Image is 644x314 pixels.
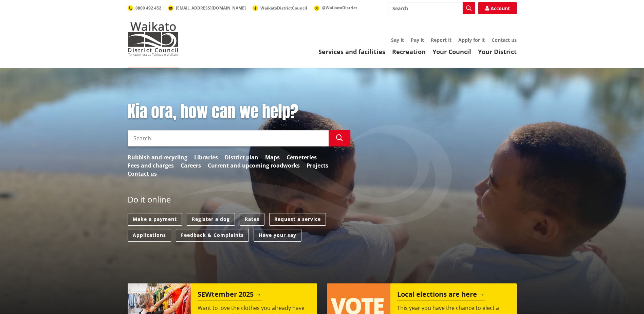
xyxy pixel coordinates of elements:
[128,213,182,226] a: Make a payment
[287,153,317,161] a: Cemeteries
[194,153,218,161] a: Libraries
[187,213,235,226] a: Register a dog
[392,48,426,56] a: Recreation
[478,2,517,14] a: Account
[128,170,157,178] a: Contact us
[128,153,187,161] a: Rubbish and recycling
[128,195,171,207] h2: Do it online
[322,5,357,11] span: @WaikatoDistrict
[411,37,424,43] a: Pay it
[253,5,307,11] a: WaikatoDistrictCouncil
[128,161,174,170] a: Fees and charges
[176,229,249,242] a: Feedback & Complaints
[128,130,329,146] input: Search input
[240,213,264,226] a: Rates
[128,229,171,242] a: Applications
[208,161,300,170] a: Current and upcoming roadworks
[433,48,471,56] a: Your Council
[128,102,350,122] h1: Kia ora, how can we help?
[128,22,179,56] img: Waikato District Council - Te Kaunihera aa Takiwaa o Waikato
[492,37,517,43] a: Contact us
[314,5,357,11] a: @WaikatoDistrict
[128,5,161,11] a: 0800 492 452
[260,5,307,11] span: WaikatoDistrictCouncil
[318,48,385,56] a: Services and facilities
[225,153,258,161] a: District plan
[397,290,485,300] h2: Local elections are here
[135,5,161,11] span: 0800 492 452
[431,37,452,43] a: Report it
[478,48,517,56] a: Your District
[388,2,475,14] input: Search input
[176,5,246,11] span: [EMAIL_ADDRESS][DOMAIN_NAME]
[269,213,326,226] a: Request a service
[198,290,262,300] h2: SEWtember 2025
[458,37,485,43] a: Apply for it
[181,161,201,170] a: Careers
[168,5,246,11] a: [EMAIL_ADDRESS][DOMAIN_NAME]
[254,229,301,242] a: Have your say
[265,153,280,161] a: Maps
[391,37,404,43] a: Say it
[307,161,328,170] a: Projects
